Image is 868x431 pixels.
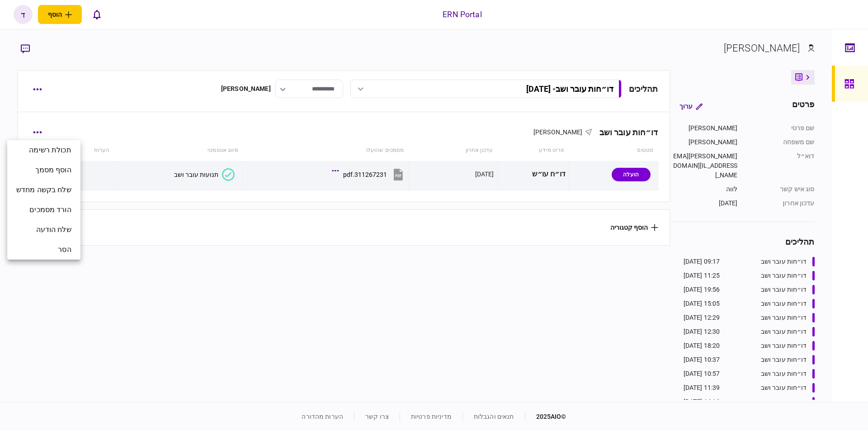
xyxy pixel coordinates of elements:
[58,244,71,255] span: הסר
[16,185,71,195] span: שלח בקשה מחדש
[36,224,71,235] span: שלח הודעה
[35,165,71,175] span: הוסף מסמך
[29,204,71,215] span: הורד מסמכים
[29,145,71,156] span: תכולת רשימה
